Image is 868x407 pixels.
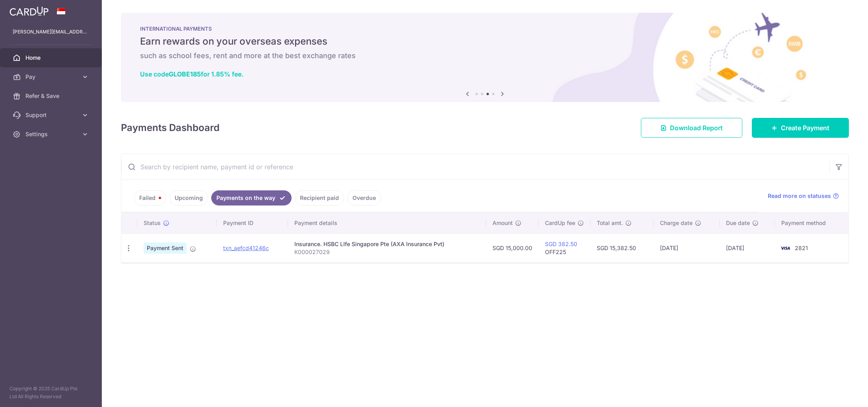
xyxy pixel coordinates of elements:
a: Create Payment [752,118,849,138]
p: K000027029 [294,248,480,256]
span: Refer & Save [25,92,78,100]
p: INTERNATIONAL PAYMENTS [140,25,830,32]
img: Bank Card [777,243,793,253]
a: Read more on statuses [768,192,839,200]
span: Home [25,54,78,62]
a: SGD 382.50 [545,241,577,247]
a: Failed [134,190,166,205]
a: Overdue [347,190,381,205]
a: Upcoming [169,190,208,205]
span: Amount [492,219,513,227]
a: Download Report [641,118,742,138]
span: Support [25,111,78,119]
span: Settings [25,130,78,138]
td: OFF225 [539,233,590,262]
a: Recipient paid [295,190,344,205]
span: 2821 [795,245,808,251]
a: Payments on the way [211,190,292,205]
span: Pay [25,73,78,81]
h6: such as school fees, rent and more at the best exchange rates [140,51,830,61]
a: Use codeGLOBE185for 1.85% fee. [140,70,243,78]
iframe: Opens a widget where you can find more information [817,383,860,403]
span: CardUp fee [545,219,575,227]
td: SGD 15,382.50 [590,233,654,262]
span: Due date [726,219,750,227]
b: GLOBE185 [169,70,201,78]
span: Total amt. [597,219,623,227]
td: SGD 15,000.00 [486,233,539,262]
span: Read more on statuses [768,192,831,200]
th: Payment method [775,213,849,233]
input: Search by recipient name, payment id or reference [121,154,829,180]
span: Charge date [660,219,693,227]
h5: Earn rewards on your overseas expenses [140,35,830,48]
img: CardUp [10,6,49,16]
span: Payment Sent [144,243,187,254]
td: [DATE] [720,233,775,262]
p: [PERSON_NAME][EMAIL_ADDRESS][DOMAIN_NAME] [13,28,89,36]
div: Insurance. HSBC LIfe Singapore Pte (AXA Insurance Pvt) [294,240,480,248]
td: [DATE] [654,233,720,262]
img: International Payment Banner [121,13,849,102]
span: Status [144,219,161,227]
a: txn_aefcd41246c [223,245,269,251]
th: Payment ID [217,213,288,233]
span: Create Payment [781,123,829,133]
h4: Payments Dashboard [121,121,220,135]
span: Download Report [670,123,723,133]
th: Payment details [288,213,486,233]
